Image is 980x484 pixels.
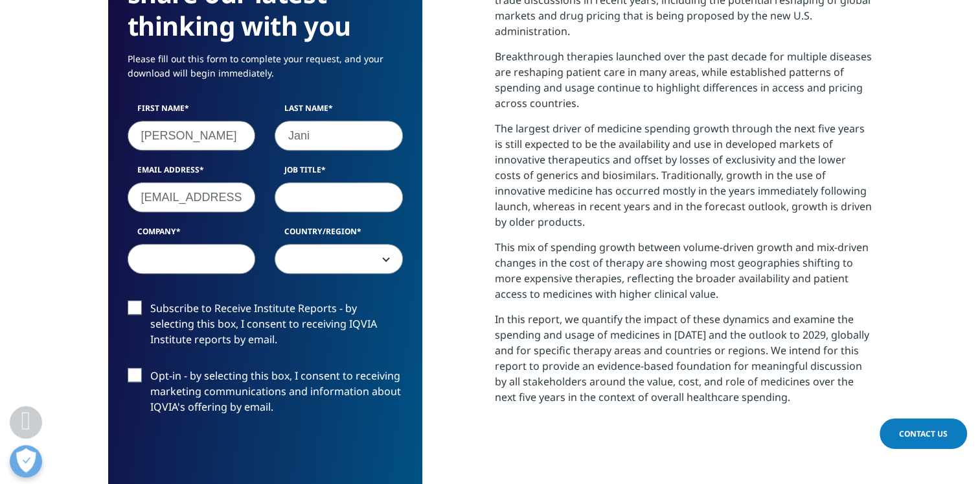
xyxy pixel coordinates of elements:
span: Contact Us [899,428,948,439]
label: Last Name [275,103,403,121]
p: Breakthrough therapies launched over the past decade for multiple diseases are reshaping patient ... [495,49,872,121]
label: Company [128,226,256,244]
p: In this report, we quantify the impact of these dynamics and examine the spending and usage of me... [495,311,872,415]
label: Email Address [128,164,256,182]
label: Opt-in - by selecting this box, I consent to receiving marketing communications and information a... [128,368,403,422]
p: This mix of spending growth between volume-driven growth and mix-driven changes in the cost of th... [495,239,872,311]
label: First Name [128,103,256,121]
p: Please fill out this form to complete your request, and your download will begin immediately. [128,52,403,90]
label: Country/Region [275,226,403,244]
button: Open Preferences [10,445,42,478]
p: The largest driver of medicine spending growth through the next five years is still expected to b... [495,121,872,239]
a: Contact Us [880,418,967,449]
label: Job Title [275,164,403,182]
label: Subscribe to Receive Institute Reports - by selecting this box, I consent to receiving IQVIA Inst... [128,300,403,354]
